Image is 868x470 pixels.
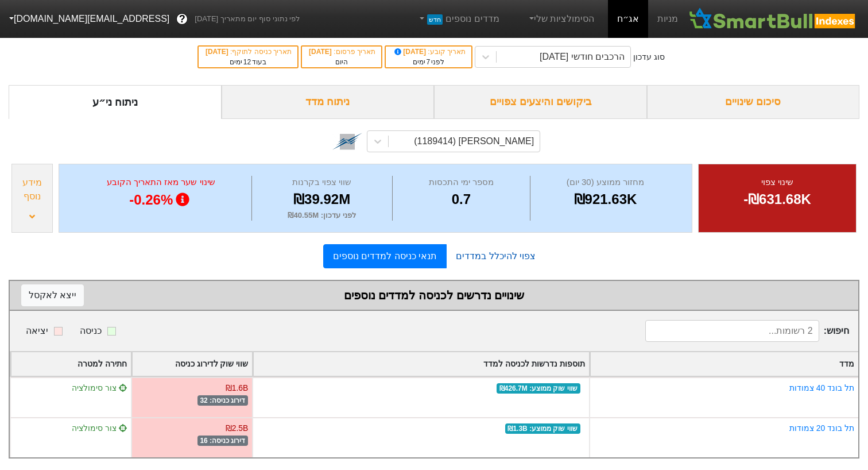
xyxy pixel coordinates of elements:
div: מספר ימי התכסות [396,176,527,189]
div: סיכום שינויים [647,85,860,119]
span: חיפוש : [645,320,849,342]
span: צור סימולציה [72,423,127,433]
span: היום [335,58,348,66]
span: 12 [243,58,251,66]
a: מדדים נוספיםחדש [413,7,504,30]
div: יציאה [26,324,48,338]
div: תאריך קובע : [392,47,466,57]
div: Toggle SortBy [132,352,252,376]
span: [DATE] [393,48,428,56]
div: מידע נוסף [15,176,49,203]
div: ₪2.5B [226,422,249,434]
span: חדש [427,14,443,25]
span: צור סימולציה [72,383,127,392]
div: לפני ימים [392,57,466,67]
span: לפי נתוני סוף יום מתאריך [DATE] [195,13,300,25]
a: תנאי כניסה למדדים נוספים [323,244,447,268]
a: הסימולציות שלי [522,7,599,30]
div: מחזור ממוצע (30 יום) [533,176,677,189]
div: תאריך פרסום : [308,47,375,57]
span: שווי שוק ממוצע : ₪1.3B [505,423,580,434]
div: ניתוח מדד [222,85,435,119]
input: 2 רשומות... [645,320,819,342]
div: -₪631.68K [713,189,842,210]
div: הרכבים חודשי [DATE] [540,50,625,64]
a: תל בונד 20 צמודות [789,423,854,433]
div: תאריך כניסה לתוקף : [204,47,292,57]
div: ביקושים והיצעים צפויים [434,85,647,119]
div: ₪39.92M [255,189,389,210]
a: צפוי להיכלל במדדים [447,245,545,268]
div: 0.7 [396,189,527,210]
span: [DATE] [309,48,334,56]
div: [PERSON_NAME] (1189414) [414,134,534,148]
span: 7 [427,58,431,66]
div: סוג עדכון [633,51,665,63]
img: SmartBull [687,7,859,30]
div: שווי צפוי בקרנות [255,176,389,189]
div: בעוד ימים [204,57,292,67]
span: דירוג כניסה: 16 [197,436,249,446]
div: Toggle SortBy [11,352,131,376]
a: תל בונד 40 צמודות [789,383,854,392]
span: שווי שוק ממוצע : ₪426.7M [497,383,580,394]
div: ₪921.63K [533,189,677,210]
img: tase link [332,126,362,156]
div: Toggle SortBy [253,352,589,376]
div: שינוי צפוי [713,176,842,189]
button: ייצא לאקסל [21,284,84,306]
div: כניסה [80,324,102,338]
div: -0.26% [73,189,249,211]
div: שינויים נדרשים לכניסה למדדים נוספים [21,287,847,304]
span: ? [179,11,185,27]
div: שינוי שער מאז התאריך הקובע [73,176,249,189]
div: Toggle SortBy [590,352,858,376]
div: ניתוח ני״ע [9,85,222,119]
div: ₪1.6B [226,382,249,394]
span: [DATE] [206,48,230,56]
span: דירוג כניסה: 32 [197,395,249,406]
div: לפני עדכון : ₪40.55M [255,210,389,221]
